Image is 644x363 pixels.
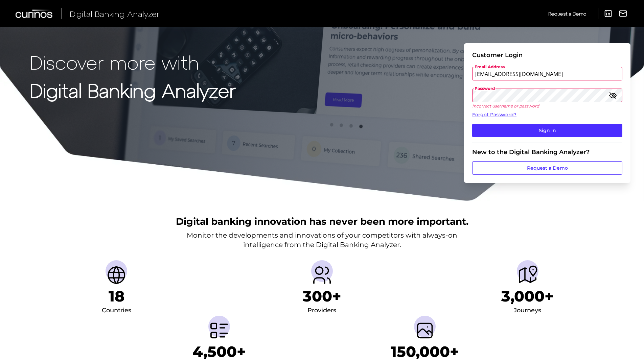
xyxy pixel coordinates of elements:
[109,287,124,305] h1: 18
[472,111,622,118] a: Forgot Password?
[391,343,459,361] h1: 150,000+
[474,64,505,70] span: Email Address
[30,79,236,101] strong: Digital Banking Analyzer
[303,287,341,305] h1: 300+
[307,305,336,316] div: Providers
[548,8,586,19] a: Request a Demo
[472,51,622,59] div: Customer Login
[176,215,468,228] h2: Digital banking innovation has never been more important.
[501,287,554,305] h1: 3,000+
[16,9,53,18] img: Curinos
[208,320,230,341] img: Metrics
[192,343,246,361] h1: 4,500+
[106,264,127,286] img: Countries
[548,11,586,17] span: Request a Demo
[414,320,436,341] img: Screenshots
[30,51,236,73] p: Discover more with
[102,305,131,316] div: Countries
[472,148,622,156] div: New to the Digital Banking Analyzer?
[311,264,333,286] img: Providers
[472,103,622,108] p: Incorrect username or password
[472,124,622,137] button: Sign In
[474,86,496,91] span: Password
[514,305,541,316] div: Journeys
[472,161,622,175] a: Request a Demo
[70,9,160,19] span: Digital Banking Analyzer
[517,264,538,286] img: Journeys
[187,231,457,249] p: Monitor the developments and innovations of your competitors with always-on intelligence from the...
